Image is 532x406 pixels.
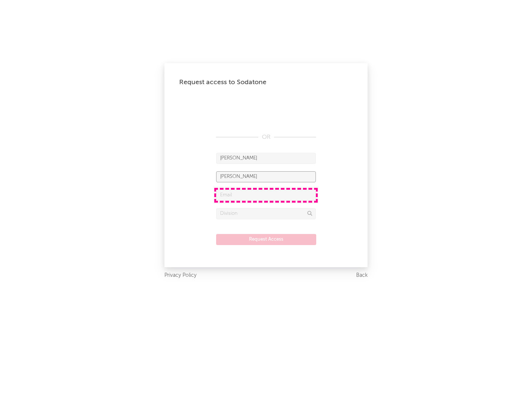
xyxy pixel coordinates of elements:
[216,171,316,182] input: Last Name
[356,271,368,280] a: Back
[216,234,316,245] button: Request Access
[179,78,353,87] div: Request access to Sodatone
[164,271,197,280] a: Privacy Policy
[216,133,316,142] div: OR
[216,190,316,201] input: Email
[216,153,316,164] input: First Name
[216,208,316,219] input: Division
